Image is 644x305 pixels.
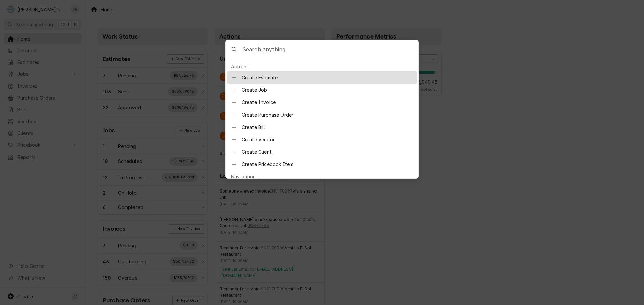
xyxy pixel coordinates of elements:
span: Create Pricebook Item [241,161,413,168]
span: Create Vendor [241,136,413,143]
span: Create Invoice [241,99,413,106]
span: Create Purchase Order [241,111,413,118]
input: Search anything [242,40,418,59]
div: Actions [227,62,417,71]
div: Suggestions [227,62,417,281]
span: Create Client [241,148,413,155]
div: Navigation [227,172,417,181]
span: Create Job [241,86,413,93]
span: Create Bill [241,124,413,131]
div: Global Command Menu [225,40,419,179]
span: Create Estimate [241,74,413,81]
